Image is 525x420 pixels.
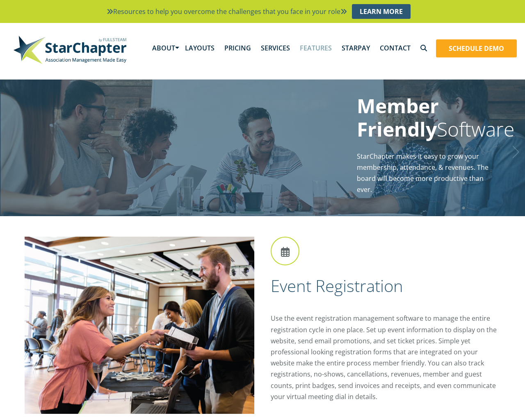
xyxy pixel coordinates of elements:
img: StarChapter-with-Tagline-Main-500.jpg [8,31,131,68]
a: About [147,35,180,61]
p: Use the event registration management software to manage the entire registration cycle in one pla... [271,313,500,402]
a: Schedule Demo [436,40,516,57]
a: Services [256,35,295,61]
p: StarChapter makes it easy to grow your membership, attendance, & revenues. The board will become ... [357,151,500,196]
h1: Software [357,94,500,141]
strong: Member Friendly [357,92,439,143]
h2: Event Registration [271,275,500,297]
a: Learn More [352,4,411,19]
img: Event Registration [25,237,254,414]
a: Layouts [180,35,219,61]
a: Features [295,35,337,61]
a: Next [513,140,525,160]
a: Pricing [219,35,256,61]
a: StarPay [337,35,375,61]
li: Resources to help you overcome the challenges that you face in your role [103,4,415,19]
a: Contact [375,35,415,61]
